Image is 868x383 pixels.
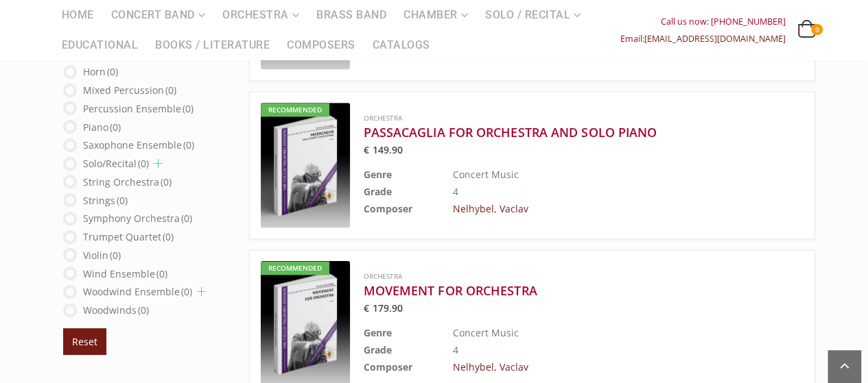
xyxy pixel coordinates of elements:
[83,100,193,117] label: Percussion Ensemble
[811,24,822,35] span: 0
[364,168,392,181] b: Genre
[364,271,402,281] a: Orchestra
[83,210,192,227] label: Symphony Orchestra
[453,166,735,183] td: Concert Music
[364,113,402,123] a: Orchestra
[83,265,167,282] label: Wind Ensemble
[83,63,118,80] label: Horn
[364,282,735,299] a: MOVEMENT FOR ORCHESTRA
[156,267,167,280] span: (0)
[110,249,121,262] span: (0)
[83,228,174,245] label: Trumpet Quartet
[364,301,369,314] span: €
[364,143,403,156] bdi: 149.90
[364,124,735,140] a: PASSACAGLIA FOR ORCHESTRA AND SOLO PIANO
[279,30,364,60] a: Composers
[161,175,172,188] span: (0)
[83,301,149,319] label: Woodwinds
[364,30,438,60] a: Catalogs
[620,30,786,47] div: Email:
[83,82,176,99] label: Mixed Percussion
[261,103,329,116] div: Recommended
[163,230,174,243] span: (0)
[364,143,369,156] span: €
[83,155,149,172] label: Solo/Recital
[154,159,163,168] a: Сhild list opener
[261,103,350,227] a: Recommended
[453,202,528,215] a: Nelhybel, Vaclav
[83,247,121,264] label: Violin
[117,194,128,207] span: (0)
[54,30,147,60] a: Educational
[83,136,194,153] label: Saxophone Ensemble
[181,212,192,225] span: (0)
[620,13,786,30] div: Call us now: [PHONE_NUMBER]
[83,192,128,209] label: Strings
[83,283,192,300] label: Woodwind Ensemble
[453,360,528,373] a: Nelhybel, Vaclav
[453,183,735,200] td: 4
[110,121,121,134] span: (0)
[364,360,412,373] b: Composer
[165,84,176,97] span: (0)
[453,341,735,358] td: 4
[644,33,786,45] a: [EMAIL_ADDRESS][DOMAIN_NAME]
[83,119,121,136] label: Piano
[197,287,206,296] a: Сhild list opener
[364,185,392,198] b: Grade
[147,30,278,60] a: Books / Literature
[364,343,392,356] b: Grade
[364,326,392,339] b: Genre
[183,138,194,151] span: (0)
[364,301,403,314] bdi: 179.90
[138,157,149,170] span: (0)
[261,261,329,275] div: Recommended
[83,173,172,190] label: String Orchestra
[453,324,735,341] td: Concert Music
[364,202,412,215] b: Composer
[183,102,193,115] span: (0)
[63,328,106,355] button: Reset
[181,285,192,298] span: (0)
[138,304,149,317] span: (0)
[107,65,118,78] span: (0)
